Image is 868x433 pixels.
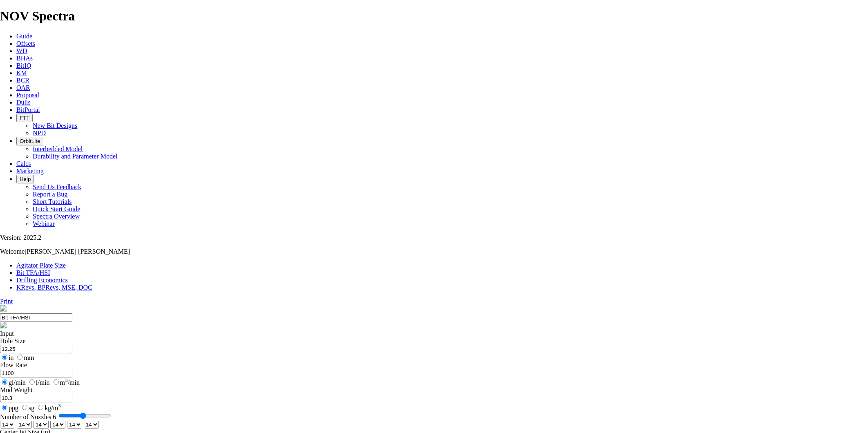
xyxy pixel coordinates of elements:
input: m3/min [54,379,59,385]
a: Report a Bug [33,191,67,198]
button: OrbitLite [16,137,43,145]
a: Spectra Overview [33,213,80,220]
a: New Bit Designs [33,122,77,129]
a: Marketing [16,167,44,174]
a: Webinar [33,220,55,227]
label: l/min [27,379,50,386]
button: FTT [16,114,33,122]
input: gl/min [2,379,7,385]
sup: 3 [65,377,68,384]
a: WD [16,47,27,54]
span: FTT [20,115,29,121]
a: KRevs, BPRevs, MSE, DOC [16,284,92,291]
a: BitIQ [16,62,31,69]
span: Help [20,176,31,182]
span: [PERSON_NAME] [PERSON_NAME] [25,248,130,255]
a: Interbedded Model [33,145,83,152]
a: Guide [16,33,32,40]
label: kg/m [36,404,61,411]
a: Drilling Economics [16,277,68,283]
input: sg [22,405,27,410]
a: BCR [16,77,29,84]
a: BHAs [16,55,33,62]
input: kg/m3 [38,405,43,410]
a: Short Tutorials [33,198,72,205]
a: Durability and Parameter Model [33,153,118,160]
input: ppg [2,405,7,410]
button: Help [16,175,34,183]
a: Calcs [16,160,31,167]
a: KM [16,69,27,76]
label: sg [20,404,34,411]
a: Send Us Feedback [33,183,81,190]
a: Quick Start Guide [33,205,80,212]
input: l/min [29,379,35,385]
label: mm [15,354,34,361]
a: OAR [16,84,30,91]
a: BitPortal [16,106,40,113]
input: in [2,355,7,360]
a: Offsets [16,40,35,47]
a: Bit TFA/HSI [16,269,50,276]
a: NPD [33,129,46,136]
a: Proposal [16,92,39,98]
a: Dulls [16,99,31,106]
span: OrbitLite [20,138,40,144]
label: m /min [51,379,80,386]
a: Agitator Plate Size [16,262,66,269]
sup: 3 [58,402,61,408]
input: mm [17,355,22,360]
